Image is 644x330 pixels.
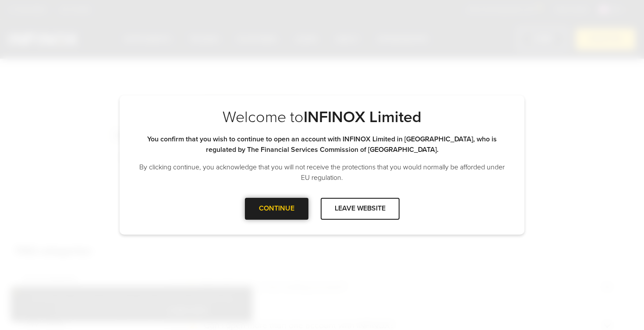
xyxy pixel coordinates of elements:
p: By clicking continue, you acknowledge that you will not receive the protections that you would no... [137,162,507,183]
strong: INFINOX Limited [304,108,421,126]
div: LEAVE WEBSITE [321,198,400,219]
strong: You confirm that you wish to continue to open an account with INFINOX Limited in [GEOGRAPHIC_DATA... [147,135,497,154]
div: CONTINUE [245,198,308,219]
p: Welcome to [137,108,507,127]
